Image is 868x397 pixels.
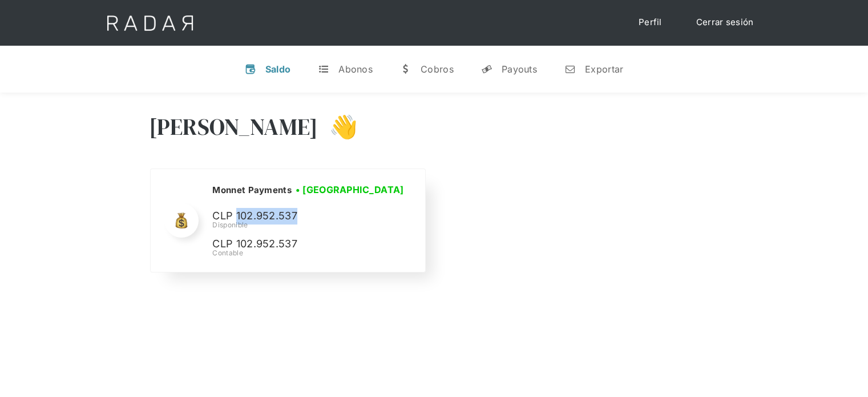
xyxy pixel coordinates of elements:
div: n [564,63,576,75]
div: v [245,63,256,75]
div: y [481,63,492,75]
div: w [400,63,411,75]
div: Exportar [585,63,623,75]
p: CLP 102.952.537 [212,236,383,252]
div: Saldo [265,63,291,75]
div: Contable [212,248,407,258]
a: Perfil [627,11,673,34]
div: t [318,63,329,75]
div: Abonos [338,63,373,75]
h3: 👋 [318,113,358,141]
div: Payouts [502,63,537,75]
p: CLP 102.952.537 [212,208,383,224]
div: Cobros [421,63,454,75]
h3: • [GEOGRAPHIC_DATA] [296,183,404,197]
a: Cerrar sesión [685,11,765,34]
div: Disponible [212,220,407,230]
h2: Monnet Payments [212,185,292,196]
h3: [PERSON_NAME] [149,113,318,141]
